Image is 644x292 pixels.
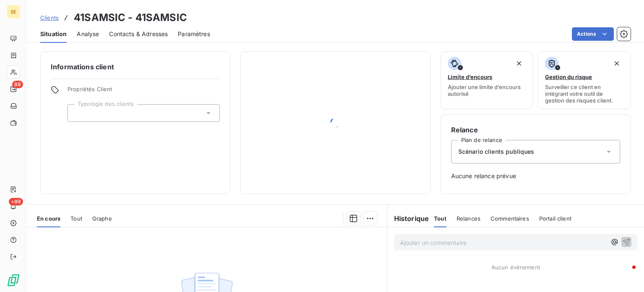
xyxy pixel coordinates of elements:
[491,215,529,222] span: Commentaires
[37,215,60,222] span: En cours
[387,213,429,224] h6: Historique
[434,215,447,222] span: Tout
[75,109,81,117] input: Ajouter une valeur
[74,10,187,25] h3: 41SAMSIC - 41SAMSIC
[441,51,533,109] button: Limite d’encoursAjouter une limite d’encours autorisé
[40,14,59,21] span: Clients
[458,147,535,156] span: Scénario clients publiques
[7,274,20,287] img: Logo LeanPay
[545,74,592,80] span: Gestion du risque
[448,84,526,97] span: Ajouter une limite d’encours autorisé
[538,51,631,109] button: Gestion du risqueSurveiller ce client en intégrant votre outil de gestion des risques client.
[545,84,623,104] span: Surveiller ce client en intégrant votre outil de gestion des risques client.
[448,74,492,80] span: Limite d’encours
[77,30,99,38] span: Analyse
[51,62,220,72] h6: Informations client
[491,264,540,271] span: Aucun évènement
[178,30,210,38] span: Paramètres
[40,30,67,38] span: Situation
[539,215,571,222] span: Portail client
[451,125,620,135] h6: Relance
[68,86,220,97] span: Propriétés Client
[615,263,636,284] iframe: Intercom live chat
[92,215,112,222] span: Graphe
[12,81,23,88] span: 89
[572,27,614,41] button: Actions
[109,30,168,38] span: Contacts & Adresses
[451,172,620,180] span: Aucune relance prévue
[7,5,20,18] div: SE
[457,215,480,222] span: Relances
[40,13,59,22] a: Clients
[9,198,23,205] span: +99
[70,215,82,222] span: Tout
